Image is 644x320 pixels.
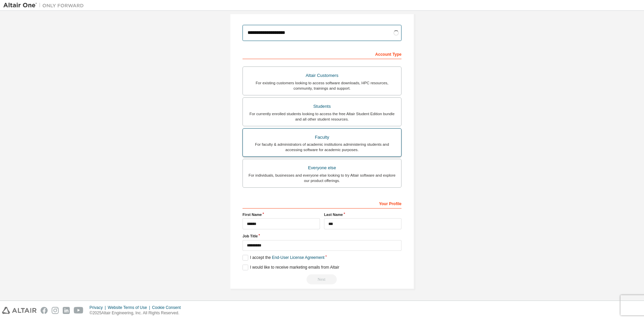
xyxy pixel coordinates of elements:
[41,307,48,314] img: facebook.svg
[90,310,185,316] p: © 2025 Altair Engineering, Inc. All Rights Reserved.
[243,212,320,217] label: First Name
[247,102,397,111] div: Students
[243,48,401,59] div: Account Type
[247,173,397,183] div: For individuals, businesses and everyone else looking to try Altair software and explore our prod...
[3,2,87,9] img: Altair One
[90,305,108,310] div: Privacy
[243,255,324,261] label: I accept the
[272,255,325,260] a: End-User License Agreement
[247,111,397,122] div: For currently enrolled students looking to access the free Altair Student Edition bundle and all ...
[74,307,84,314] img: youtube.svg
[247,80,397,91] div: For existing customers looking to access software downloads, HPC resources, community, trainings ...
[247,71,397,80] div: Altair Customers
[243,265,339,270] label: I would like to receive marketing emails from Altair
[247,142,397,152] div: For faculty & administrators of academic institutions administering students and accessing softwa...
[2,307,37,314] img: altair_logo.svg
[152,305,184,310] div: Cookie Consent
[243,274,401,284] div: Please wait while checking email ...
[247,133,397,142] div: Faculty
[243,198,401,209] div: Your Profile
[243,233,401,239] label: Job Title
[108,305,152,310] div: Website Terms of Use
[63,307,70,314] img: linkedin.svg
[324,212,401,217] label: Last Name
[247,163,397,173] div: Everyone else
[52,307,59,314] img: instagram.svg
